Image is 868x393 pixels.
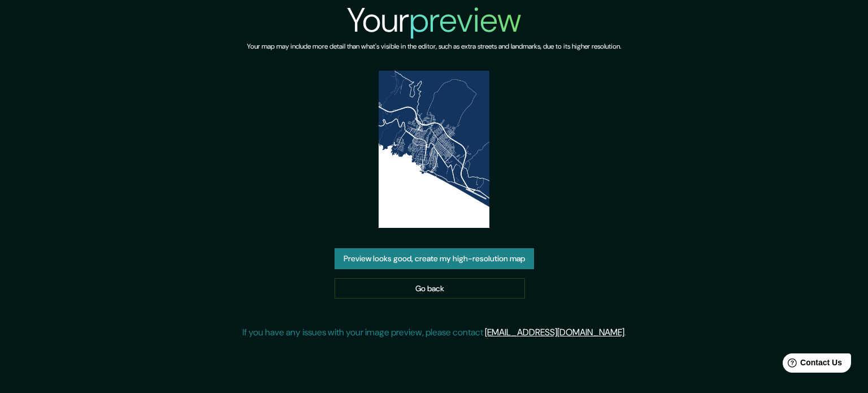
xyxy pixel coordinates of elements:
[379,71,490,228] img: created-map-preview
[242,326,626,339] p: If you have any issues with your image preview, please contact .
[247,41,621,53] h6: Your map may include more detail than what's visible in the editor, such as extra streets and lan...
[485,326,624,338] a: [EMAIL_ADDRESS][DOMAIN_NAME]
[335,248,534,269] button: Preview looks good, create my high-resolution map
[767,349,856,381] iframe: Help widget launcher
[335,278,525,299] a: Go back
